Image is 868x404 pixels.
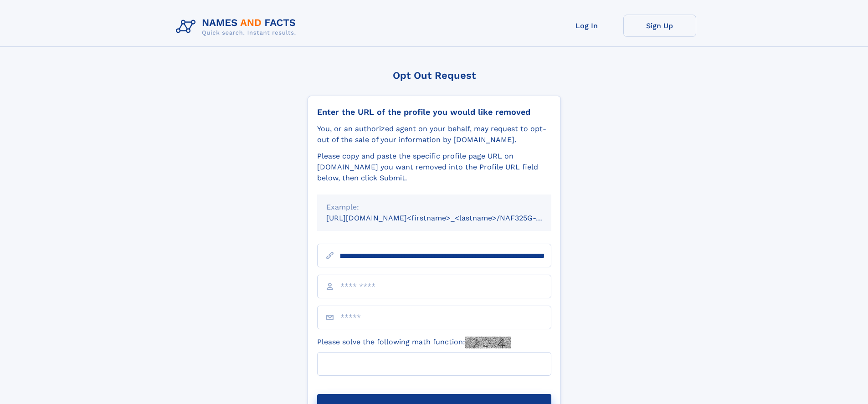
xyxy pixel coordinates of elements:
[172,15,303,39] img: Logo Names and Facts
[317,151,551,184] div: Please copy and paste the specific profile page URL on [DOMAIN_NAME] you want removed into the Pr...
[326,202,542,213] div: Example:
[317,123,551,145] div: You, or an authorized agent on your behalf, may request to opt-out of the sale of your informatio...
[326,214,569,222] small: [URL][DOMAIN_NAME]<firstname>_<lastname>/NAF325G-xxxxxxxx
[317,107,551,117] div: Enter the URL of the profile you would like removed
[317,337,511,348] label: Please solve the following math function:
[623,15,696,37] a: Sign Up
[308,70,561,81] div: Opt Out Request
[550,15,623,37] a: Log In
